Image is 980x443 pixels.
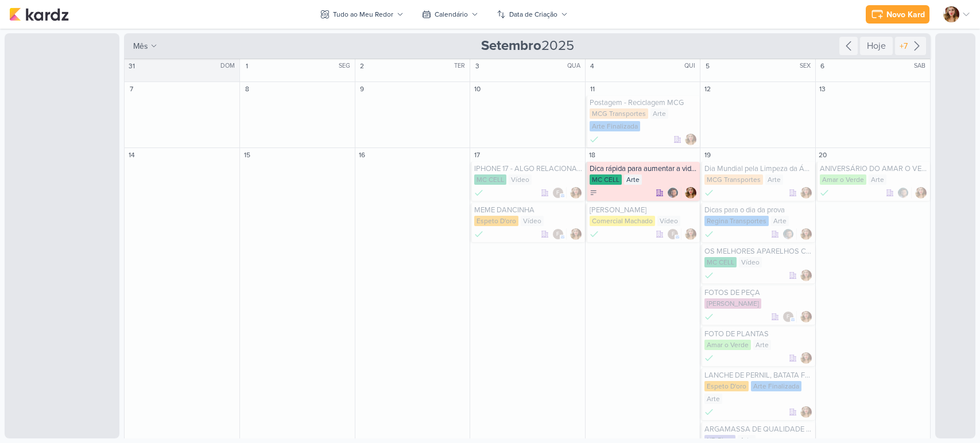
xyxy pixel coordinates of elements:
[587,60,598,72] div: 4
[704,247,812,256] div: OS MELHORES APARELHOS COM OS MELHORES PREÇOS
[704,340,751,350] div: Amar o Verde
[685,228,696,240] div: Responsável: Thaís Leite
[667,187,681,199] div: Colaboradores: Eduardo Pinheiro
[704,394,722,404] div: Arte
[800,270,812,281] img: Thaís Leite
[667,228,681,240] div: Colaboradores: financeiro.dqv@gmail.com
[685,187,696,199] div: Responsável: Thaís Leite
[685,134,696,145] div: Responsável: Thaís Leite
[704,187,714,199] div: Finalizado
[800,228,812,240] div: Responsável: Thaís Leite
[552,187,564,199] div: financeiro.dqv@gmail.com
[650,108,668,119] div: Arte
[474,205,582,215] div: MEME DANCINHA
[869,174,886,185] div: Arte
[570,187,582,199] div: Responsável: Thaís Leite
[800,270,812,281] div: Responsável: Thaís Leite
[672,232,675,238] p: f
[624,174,642,185] div: Arte
[667,228,679,240] div: financeiro.dqv@gmail.com
[590,228,599,240] div: Finalizado
[783,228,797,240] div: Colaboradores: Eduardo Pinheiro
[817,149,828,161] div: 20
[800,311,812,322] div: Responsável: Thaís Leite
[570,228,582,240] img: Thaís Leite
[820,187,829,199] div: Finalizado
[704,352,714,364] div: Finalizado
[667,187,679,199] img: Eduardo Pinheiro
[702,60,713,72] div: 5
[339,61,354,71] div: SEG
[915,187,927,199] img: Thaís Leite
[474,228,483,240] div: Finalizado
[704,381,749,391] div: Espeto D'oro
[704,329,812,339] div: FOTO DE PLANTAS
[357,60,368,72] div: 2
[481,37,541,54] strong: Setembro
[800,406,812,418] img: Thaís Leite
[590,121,640,131] div: Arte Finalizada
[817,83,828,95] div: 13
[684,61,699,71] div: QUI
[783,311,797,322] div: Colaboradores: financeiro.dqv@gmail.com
[800,352,812,364] img: Thaís Leite
[126,83,137,95] div: 7
[556,191,559,196] p: f
[685,134,696,145] img: Thaís Leite
[800,311,812,322] img: Thaís Leite
[704,216,769,226] div: Regina Transportes
[590,189,598,197] div: A Fazer
[474,174,506,185] div: MC CELL
[454,61,468,71] div: TER
[860,37,893,55] div: Hoje
[471,83,483,95] div: 10
[914,61,929,71] div: SAB
[787,314,789,320] p: f
[590,108,648,119] div: MCG Transportes
[521,216,544,226] div: Vídeo
[570,187,582,199] img: Thaís Leite
[751,381,801,391] div: Arte Finalizada
[704,270,714,281] div: Finalizado
[765,174,783,185] div: Arte
[590,134,599,145] div: Finalizado
[590,98,698,107] div: Postagem - Reciclagem MCG
[886,9,925,21] div: Novo Kard
[556,232,559,238] p: f
[800,352,812,364] div: Responsável: Thaís Leite
[704,298,761,309] div: [PERSON_NAME]
[704,425,812,434] div: ARGAMASSA DE QUALIDADE É UMA SÓ: ACIII COM A CERAMFIX
[241,60,253,72] div: 1
[897,187,912,199] div: Colaboradores: Eduardo Pinheiro
[126,149,137,161] div: 14
[657,216,680,226] div: Vídeo
[471,149,483,161] div: 17
[509,174,532,185] div: Vídeo
[702,83,713,95] div: 12
[133,40,148,52] span: mês
[704,406,714,418] div: Finalizado
[704,288,812,297] div: FOTOS DE PEÇA
[357,149,368,161] div: 16
[241,83,253,95] div: 8
[800,61,814,71] div: SEX
[897,40,910,52] div: +7
[471,60,483,72] div: 3
[800,228,812,240] img: Thaís Leite
[685,187,696,199] img: Thaís Leite
[704,205,812,215] div: Dicas para o dia da prova
[915,187,927,199] div: Responsável: Thaís Leite
[800,406,812,418] div: Responsável: Thaís Leite
[704,164,812,173] div: Dia Mundial pela Limpeza da Água
[552,228,564,240] div: financeiro.dqv@gmail.com
[9,7,69,21] img: kardz.app
[590,164,698,173] div: Dica rápida para aumentar a vida útil da bateria.
[704,174,763,185] div: MCG Transportes
[567,61,584,71] div: QUA
[481,37,574,55] span: 2025
[474,187,483,199] div: Finalizado
[800,187,812,199] div: Responsável: Thaís Leite
[817,60,828,72] div: 6
[702,149,713,161] div: 19
[587,83,598,95] div: 11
